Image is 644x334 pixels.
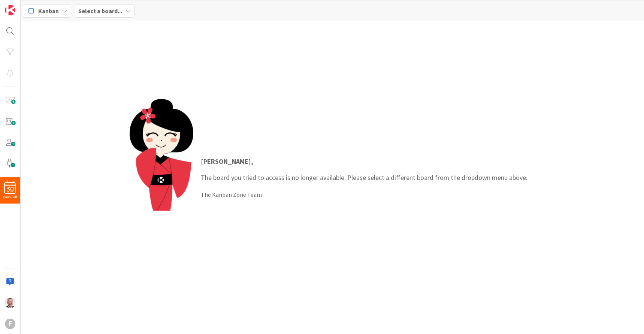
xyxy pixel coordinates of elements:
[5,298,15,308] img: SB
[201,190,527,199] div: The Kanban Zone Team
[5,5,15,15] img: Visit kanbanzone.com
[7,187,14,192] span: 30
[38,6,59,15] span: Kanban
[78,7,122,15] b: Select a board...
[5,319,15,329] div: F
[201,157,253,166] strong: [PERSON_NAME] ,
[201,156,527,183] p: The board you tried to access is no longer available. Please select a different board from the dr...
